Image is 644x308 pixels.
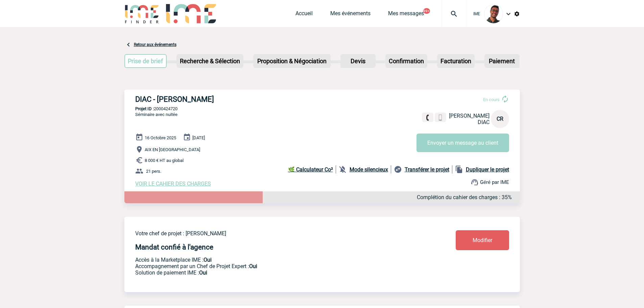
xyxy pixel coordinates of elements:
b: Mode silencieux [350,166,388,173]
b: Projet ID : [135,106,154,111]
img: portable.png [437,115,444,121]
span: IME [473,11,480,16]
p: Conformité aux process achat client, Prise en charge de la facturation, Mutualisation de plusieur... [135,269,416,276]
b: Transférer le projet [405,166,449,173]
p: Accès à la Marketplace IME : [135,257,416,263]
img: 124970-0.jpg [484,4,503,23]
span: AIX EN [GEOGRAPHIC_DATA] [145,147,200,152]
p: Confirmation [386,55,427,67]
button: 99+ [423,8,430,14]
img: file_copy-black-24dp.png [455,165,463,173]
span: Séminaire avec nuitée [135,112,177,117]
h3: DIAC - [PERSON_NAME] [135,95,338,103]
p: Facturation [438,55,474,67]
img: support.png [471,178,479,186]
a: Retour aux événements [134,42,176,47]
p: Recherche & Sélection [177,55,243,67]
p: Proposition & Négociation [254,55,330,67]
span: 16 Octobre 2025 [145,135,176,140]
h4: Mandat confié à l'agence [135,243,213,251]
span: DIAC [478,119,490,125]
b: 🌿 Calculateur Co² [288,166,333,173]
p: Devis [341,55,375,67]
b: Oui [199,269,207,276]
p: Prise de brief [125,55,166,67]
p: Paiement [485,55,519,67]
p: Votre chef de projet : [PERSON_NAME] [135,230,416,237]
p: Prestation payante [135,263,416,269]
span: [PERSON_NAME] [449,113,490,119]
span: 8 000 € HT au global [145,158,184,163]
b: Dupliquer le projet [466,166,509,173]
a: Mes messages [388,10,424,20]
img: fixe.png [425,115,431,121]
span: [DATE] [192,135,205,140]
a: VOIR LE CAHIER DES CHARGES [135,181,211,187]
a: Mes événements [330,10,371,20]
a: Accueil [295,10,313,20]
a: 🌿 Calculateur Co² [288,165,336,173]
p: 2000424720 [124,106,520,111]
span: En cours [483,97,500,102]
button: Envoyer un message au client [416,134,509,152]
b: Oui [249,263,257,269]
img: IME-Finder [124,4,160,23]
span: CR [497,116,503,122]
b: Oui [204,257,212,263]
span: Géré par IME [480,179,509,185]
span: Modifier [473,237,492,243]
span: 21 pers. [146,169,161,174]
